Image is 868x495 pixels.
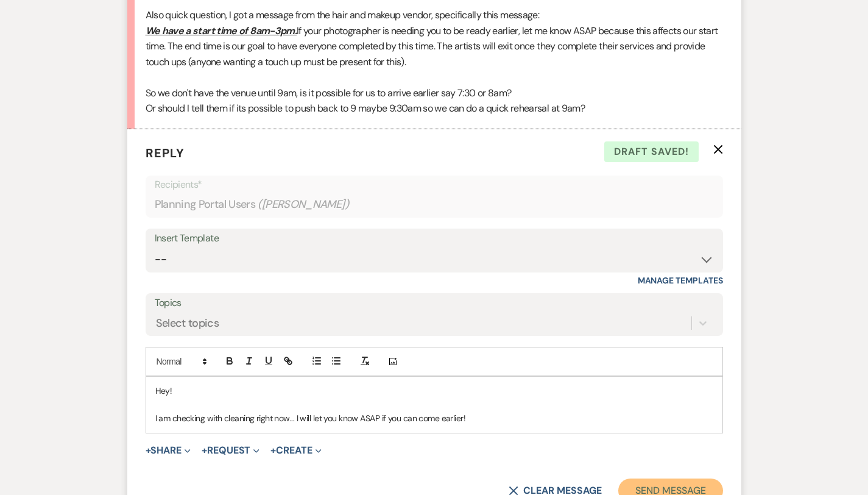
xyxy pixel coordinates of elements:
p: Recipients* [155,177,714,193]
span: So we don't have the venue until 9am, is it possible for us to arrive earlier say 7:30 or 8am? [146,87,512,99]
span: Or should I tell them if its possible to push back to 9 maybe 9:30am so we can do a quick rehears... [146,102,585,115]
div: Select topics [156,315,219,332]
button: Request [202,446,259,455]
span: Draft saved! [604,141,699,162]
div: Planning Portal Users [155,193,714,216]
p: I am checking with cleaning right now... I will let you know ASAP if you can come earlier! [155,411,713,425]
span: + [146,446,151,455]
label: Topics [155,294,714,312]
a: Manage Templates [638,275,723,286]
span: + [270,446,276,455]
span: If your photographer is needing you to be ready earlier, let me know ASAP because this affects ou... [146,24,718,68]
u: We have a start time of 8am-3pm. [146,24,297,37]
span: ( [PERSON_NAME] ) [258,196,349,213]
p: Hey! [155,384,713,397]
p: Also quick question, I got a message from the hair and makeup vendor, specifically this message: [146,7,723,23]
button: Share [146,446,191,455]
span: + [202,446,207,455]
div: Insert Template [155,230,714,247]
button: Create [270,446,321,455]
span: Reply [146,145,185,161]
